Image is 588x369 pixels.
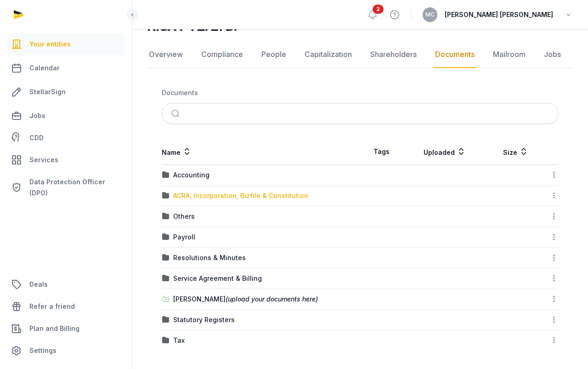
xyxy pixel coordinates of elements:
[162,213,170,220] img: folder.svg
[173,170,209,180] div: Accounting
[173,336,185,345] div: Tax
[7,129,124,147] a: CDD
[226,295,318,303] span: (upload your documents here)
[162,192,170,199] img: folder.svg
[303,41,354,68] a: Capitalization
[162,171,170,179] img: folder.svg
[7,173,124,202] a: Data Protection Officer (DPO)
[29,176,121,199] span: Data Protection Officer (DPO)
[29,86,66,97] span: StellarSign
[29,62,60,74] span: Calendar
[7,57,124,79] a: Calendar
[433,41,476,68] a: Documents
[423,7,437,22] button: MC
[162,254,170,261] img: folder.svg
[29,110,45,121] span: Jobs
[162,139,360,165] th: Name
[403,139,487,165] th: Uploaded
[199,41,245,68] a: Compliance
[29,323,79,334] span: Plan and Billing
[173,315,235,324] div: Statutory Registers
[173,191,308,200] div: ACRA, Incorporation, Bizfile & Constitution
[491,41,527,68] a: Mailroom
[29,279,48,290] span: Deals
[162,233,170,241] img: folder.svg
[29,39,71,50] span: Your entities
[147,41,185,68] a: Overview
[373,5,384,14] span: 2
[173,274,262,283] div: Service Agreement & Billing
[7,81,124,103] a: StellarSign
[162,275,170,282] img: folder.svg
[29,301,75,312] span: Refer a friend
[360,139,403,165] th: Tags
[7,295,124,318] a: Refer a friend
[445,9,553,20] span: [PERSON_NAME] [PERSON_NAME]
[147,41,573,68] nav: Tabs
[29,132,44,143] span: CDD
[425,12,435,17] span: MC
[7,340,124,362] a: Settings
[7,149,124,171] a: Services
[7,105,124,127] a: Jobs
[162,316,170,324] img: folder.svg
[542,325,588,369] iframe: Chat Widget
[29,154,58,165] span: Services
[542,41,563,68] a: Jobs
[368,41,418,68] a: Shareholders
[7,33,124,55] a: Your entities
[162,295,170,303] img: folder-upload.svg
[29,345,57,356] span: Settings
[7,273,124,295] a: Deals
[162,88,198,97] div: Documents
[162,337,170,344] img: folder.svg
[7,318,124,340] a: Plan and Billing
[173,253,246,262] div: Resolutions & Minutes
[260,41,288,68] a: People
[173,295,318,304] div: [PERSON_NAME]
[487,139,544,165] th: Size
[173,212,195,221] div: Others
[173,233,195,242] div: Payroll
[162,83,559,103] nav: Breadcrumb
[166,103,187,124] button: Submit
